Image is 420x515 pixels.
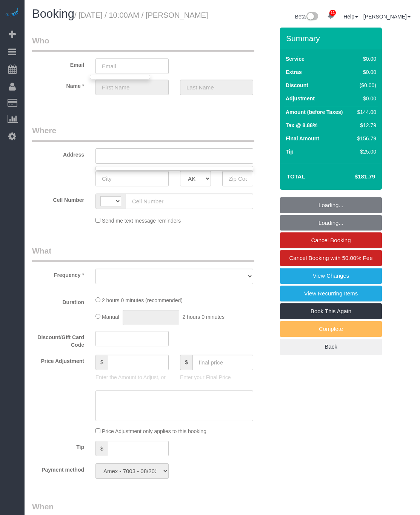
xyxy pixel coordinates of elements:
[26,355,90,365] label: Price Adjustment
[26,296,90,306] label: Duration
[286,81,308,89] label: Discount
[95,355,108,370] span: $
[286,108,343,116] label: Amount (before Taxes)
[26,441,90,451] label: Tip
[280,250,382,266] a: Cancel Booking with 50.00% Fee
[343,14,358,20] a: Help
[329,10,336,16] span: 11
[32,7,74,20] span: Booking
[180,355,192,370] span: $
[354,108,376,116] div: $144.00
[280,268,382,284] a: View Changes
[287,173,305,180] strong: Total
[102,314,119,320] span: Manual
[32,245,254,262] legend: What
[354,95,376,102] div: $0.00
[180,80,253,95] input: Last Name
[95,58,169,74] input: Email
[5,8,20,18] img: Automaid Logo
[192,355,253,370] input: final price
[102,297,183,303] span: 2 hours 0 minutes (recommended)
[180,374,253,381] p: Enter your Final Price
[286,148,294,155] label: Tip
[286,135,319,142] label: Final Amount
[332,174,375,180] h4: $181.79
[354,81,376,89] div: ($0.00)
[95,80,169,95] input: First Name
[95,171,169,186] input: City
[286,68,302,76] label: Extras
[26,194,90,204] label: Cell Number
[289,255,373,261] span: Cancel Booking with 50.00% Fee
[26,58,90,69] label: Email
[354,121,376,129] div: $12.79
[26,463,90,473] label: Payment method
[306,12,318,22] img: New interface
[126,194,253,209] input: Cell Number
[295,14,318,20] a: Beta
[280,303,382,319] a: Book This Again
[26,80,90,90] label: Name *
[354,135,376,142] div: $156.79
[102,218,181,224] span: Send me text message reminders
[363,14,411,20] a: [PERSON_NAME]
[26,269,90,279] label: Frequency *
[74,11,208,19] small: / [DATE] / 10:00AM / [PERSON_NAME]
[280,339,382,355] a: Back
[286,34,378,43] h3: Summary
[280,286,382,301] a: View Recurring Items
[286,55,305,63] label: Service
[26,148,90,158] label: Address
[183,314,225,320] span: 2 hours 0 minutes
[280,232,382,248] a: Cancel Booking
[354,55,376,63] div: $0.00
[26,331,90,349] label: Discount/Gift Card Code
[222,171,253,186] input: Zip Code
[95,441,108,456] span: $
[102,428,206,434] span: Price Adjustment only applies to this booking
[32,35,254,52] legend: Who
[286,121,317,129] label: Tax @ 8.88%
[32,125,254,142] legend: Where
[323,8,338,24] a: 11
[354,148,376,155] div: $25.00
[286,95,315,102] label: Adjustment
[354,68,376,76] div: $0.00
[95,374,169,381] p: Enter the Amount to Adjust, or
